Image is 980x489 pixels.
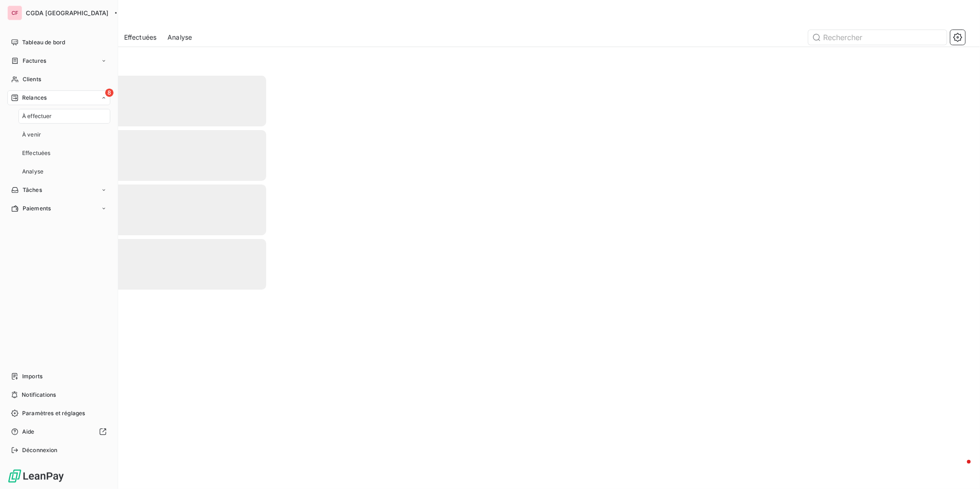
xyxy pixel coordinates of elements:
[7,469,65,483] img: Logo LeanPay
[22,428,35,436] span: Aide
[23,186,42,194] span: Tâches
[22,38,65,47] span: Tableau de bord
[23,75,41,83] span: Clients
[22,131,41,139] span: À venir
[23,204,51,213] span: Paiements
[105,89,114,97] span: 8
[22,167,43,176] span: Analyse
[23,57,46,65] span: Factures
[22,112,52,120] span: À effectuer
[22,149,51,157] span: Effectuées
[22,391,56,399] span: Notifications
[22,94,47,102] span: Relances
[949,458,971,480] iframe: Intercom live chat
[167,33,192,42] span: Analyse
[7,6,22,20] div: CF
[22,372,42,381] span: Imports
[808,30,947,45] input: Rechercher
[124,33,157,42] span: Effectuées
[7,424,110,439] a: Aide
[22,409,85,417] span: Paramètres et réglages
[22,446,58,454] span: Déconnexion
[26,9,108,17] span: CGDA [GEOGRAPHIC_DATA]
